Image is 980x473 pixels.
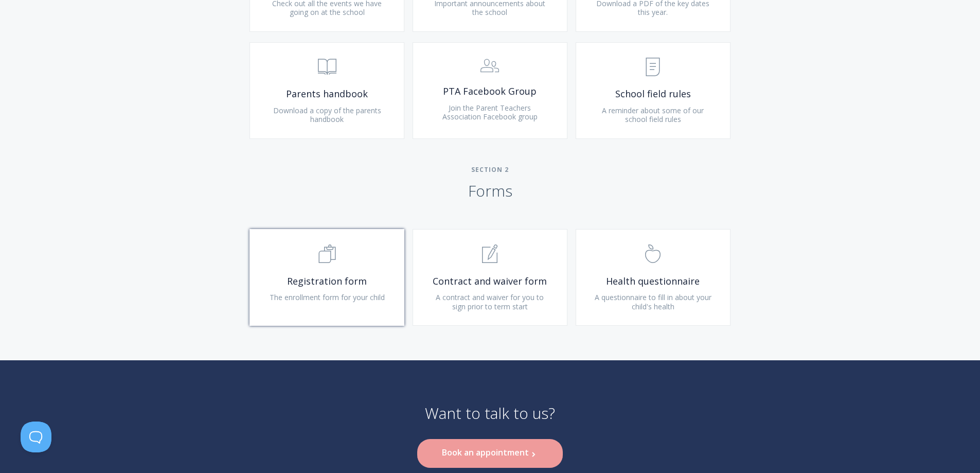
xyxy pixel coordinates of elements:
span: Contract and waiver form [429,275,551,287]
span: A contract and waiver for you to sign prior to term start [436,292,544,311]
a: School field rules A reminder about some of our school field rules [576,42,730,139]
span: Parents handbook [265,88,388,100]
span: Download a copy of the parents handbook [273,106,381,125]
a: Health questionnaire A questionnaire to fill in about your child's health [576,229,730,326]
p: Want to talk to us? [425,404,555,440]
a: Contract and waiver form A contract and waiver for you to sign prior to term start [413,229,567,326]
a: Book an appointment [417,439,563,467]
span: Registration form [265,275,388,287]
span: The enrollment form for your child [270,292,385,302]
iframe: Toggle Customer Support [21,422,51,452]
span: A reminder about some of our school field rules [602,106,704,125]
a: Registration form The enrollment form for your child [250,229,404,326]
span: School field rules [592,88,715,100]
span: Join the Parent Teachers Association Facebook group [442,103,538,122]
span: PTA Facebook Group [429,85,551,97]
a: PTA Facebook Group Join the Parent Teachers Association Facebook group [413,42,567,139]
a: Parents handbook Download a copy of the parents handbook [250,42,404,139]
span: A questionnaire to fill in about your child's health [595,292,711,311]
span: Health questionnaire [592,275,715,287]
